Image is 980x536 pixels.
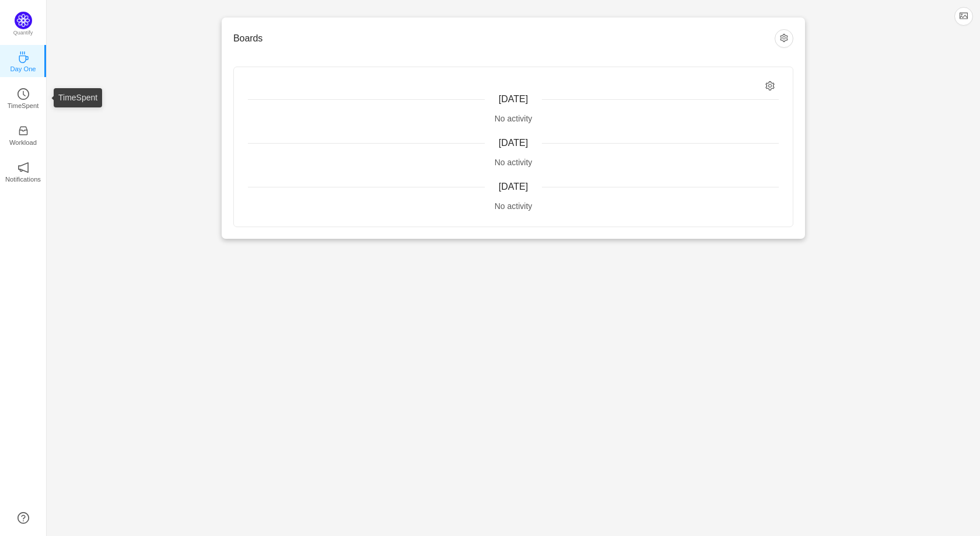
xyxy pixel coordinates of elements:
i: icon: inbox [17,125,29,137]
div: No activity [248,113,779,125]
i: icon: coffee [17,51,29,63]
p: Notifications [5,174,41,185]
div: No activity [248,200,779,213]
button: icon: setting [775,29,793,48]
p: Day One [10,64,36,74]
a: icon: question-circle [17,512,29,524]
p: Quantify [13,29,33,37]
a: icon: notificationNotifications [17,165,29,177]
button: icon: picture [954,7,973,26]
a: icon: clock-circleTimeSpent [17,92,29,103]
span: [DATE] [499,182,528,192]
i: icon: setting [765,81,775,91]
div: No activity [248,156,779,169]
img: Quantify [15,12,32,29]
p: TimeSpent [8,100,39,111]
a: icon: inboxWorkload [17,128,29,140]
span: [DATE] [499,94,528,104]
h3: Boards [233,33,775,44]
a: icon: coffeeDay One [17,55,29,67]
i: icon: notification [17,162,29,173]
i: icon: clock-circle [17,88,29,100]
p: Workload [9,137,37,148]
span: [DATE] [499,138,528,148]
